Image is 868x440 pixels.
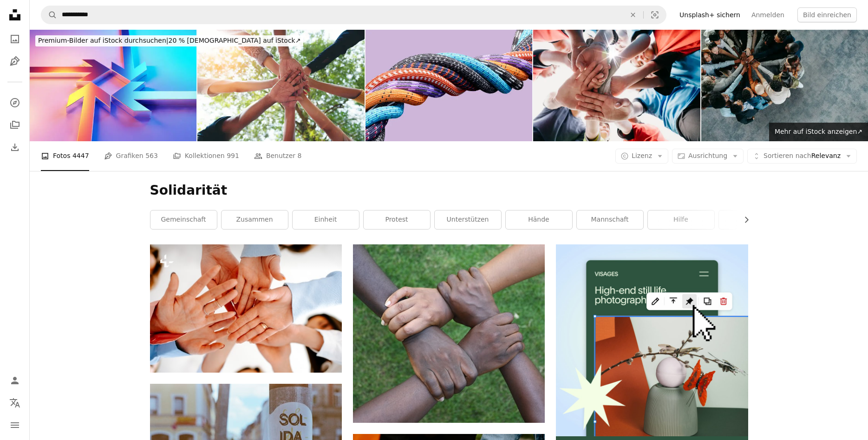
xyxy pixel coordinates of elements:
img: eine Gruppe von Händen, die sich gegenseitig halten [353,244,545,423]
span: Lizenz [632,152,652,159]
a: Einheit [293,210,359,229]
button: Menü [6,416,24,434]
a: Grafiken 563 [104,141,158,171]
a: Mensch [719,210,785,229]
button: Sprache [6,394,24,412]
span: 563 [145,151,158,161]
button: Ausrichtung [672,149,744,164]
a: Gemeinschaft [150,210,217,229]
a: Mehr auf iStock anzeigen↗ [769,123,868,141]
img: file-1723602894256-972c108553a7image [556,244,748,436]
a: Anmelden / Registrieren [6,371,24,390]
form: Finden Sie Bildmaterial auf der ganzen Webseite [41,6,666,24]
span: 8 [298,151,302,161]
button: Unsplash suchen [41,6,57,24]
span: Premium-Bilder auf iStock durchsuchen | [38,37,169,44]
button: Löschen [623,6,643,24]
span: Ausrichtung [688,152,727,159]
a: Entdecken [6,93,24,112]
img: Diverse multiethnic Partners hands together teamwork group of multiracial people meeting join han... [197,30,364,141]
a: Premium-Bilder auf iStock durchsuchen|20 % [DEMOGRAPHIC_DATA] auf iStock↗ [30,30,309,52]
a: Hände [506,210,572,229]
a: Kollektionen [6,116,24,134]
img: Vielfältiges Geschäftsteam, das in Einheit und Vertrauen zusammenarbeitet [701,30,868,141]
h1: Solidarität [150,182,748,199]
a: Hilfe [648,210,714,229]
a: Unsplash+ sichern [674,7,746,22]
a: Protest [364,210,430,229]
a: unterstützen [435,210,501,229]
a: Anmelden [746,7,790,22]
a: eine Gruppe von Händen, die sich gegenseitig halten [353,329,545,337]
span: Relevanz [764,151,841,161]
a: Benutzer 8 [254,141,302,171]
a: Grafiken [6,52,24,71]
button: Bild einreichen [797,7,857,22]
a: Fotos [6,30,24,48]
button: Sortieren nachRelevanz [747,149,857,164]
span: 20 % [DEMOGRAPHIC_DATA] auf iStock ↗ [38,37,300,44]
button: Visuelle Suche [644,6,666,24]
a: Eine Gruppe von Menschen, die ihre Hände zusammenlegen [150,304,342,312]
a: Bisherige Downloads [6,138,24,157]
a: Mannschaft [577,210,643,229]
img: Low-Winkel-Ansicht der Kinder Fußball-Schulteam huddling zusammen [533,30,700,141]
a: zusammen [222,210,288,229]
img: Eine Gruppe von Menschen, die ihre Hände zusammenlegen [150,244,342,373]
img: Bunt gedrehte Seile, Paracords [365,30,532,141]
button: Liste nach rechts verschieben [738,210,748,229]
span: 991 [227,151,239,161]
span: Mehr auf iStock anzeigen ↗ [775,128,862,135]
img: Metallic Arrow Symbols Which Are Illuminated By Blue And Magenta Lights Merge On Blue And Magenta... [30,30,196,141]
a: Kollektionen 991 [173,141,239,171]
button: Lizenz [615,149,668,164]
span: Sortieren nach [764,152,811,159]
